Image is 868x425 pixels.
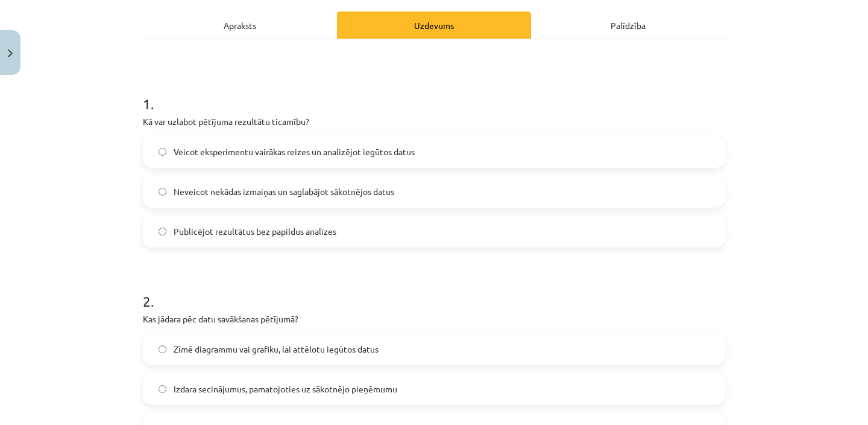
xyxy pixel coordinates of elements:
[159,345,166,353] input: Zīmē diagrammu vai grafiku, lai attēlotu iegūtos datus
[174,225,336,238] span: Publicējot rezultātus bez papildus analīzes
[159,148,166,156] input: Veicot eksperimentu vairākas reizes un analizējot iegūtos datus
[143,272,725,309] h1: 2 .
[337,11,531,39] div: Uzdevums
[174,383,397,395] span: Izdara secinājumus, pamatojoties uz sākotnējo pieņēmumu
[143,74,725,112] h1: 1 .
[8,50,13,57] img: icon-close-lesson-0947bae3869378f0d4975bcd49f059093ad1ed9edebbc8119c70593378902aed.svg
[531,11,725,39] div: Palīdzība
[174,343,379,356] span: Zīmē diagrammu vai grafiku, lai attēlotu iegūtos datus
[174,185,394,198] span: Neveicot nekādas izmaiņas un saglabājot sākotnējos datus
[159,228,166,235] input: Publicējot rezultātus bez papildus analīzes
[143,11,337,39] div: Apraksts
[159,188,166,196] input: Neveicot nekādas izmaiņas un saglabājot sākotnējos datus
[159,385,166,393] input: Izdara secinājumus, pamatojoties uz sākotnējo pieņēmumu
[143,115,725,128] p: Kā var uzlabot pētījuma rezultātu ticamību?
[174,145,415,158] span: Veicot eksperimentu vairākas reizes un analizējot iegūtos datus
[143,313,725,325] p: Kas jādara pēc datu savākšanas pētījumā?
